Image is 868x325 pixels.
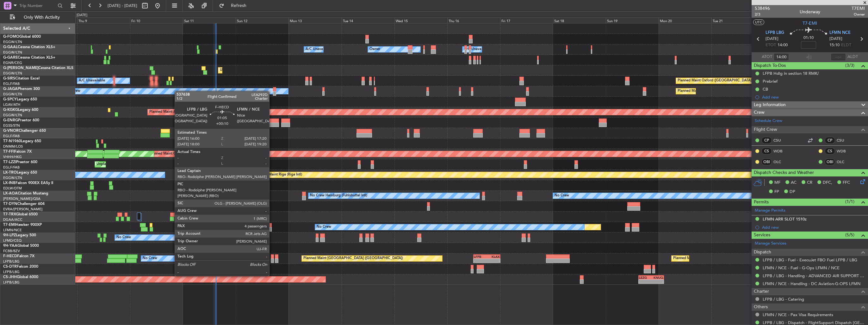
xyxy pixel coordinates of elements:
[3,186,22,191] a: EDLW/DTM
[829,42,840,48] span: 15:10
[639,276,651,279] div: LEZG
[3,181,15,185] span: LX-INB
[825,137,835,144] div: CP
[236,17,288,23] div: Sun 12
[754,62,786,69] span: Dispatch To-Dos
[3,134,20,138] a: EGLF/FAB
[3,171,17,175] span: LX-TRO
[3,160,16,164] span: T7-LZZI
[3,238,22,243] a: LFMD/CEQ
[3,50,22,55] a: EGGW/LTN
[843,180,850,186] span: FFC
[464,45,490,54] div: A/C Unavailable
[773,159,788,165] a: OLC
[773,148,788,154] a: WDB
[16,15,67,20] span: Only With Activity
[116,233,131,242] div: No Crew
[143,254,157,263] div: No Crew
[3,139,41,143] a: T7-N1960Legacy 650
[3,223,15,227] span: T7-EMI
[847,54,858,60] span: ALDT
[761,158,772,165] div: OBI
[3,202,45,206] a: T7-DYNChallenger 604
[369,45,380,54] div: Owner
[755,5,770,12] span: 538496
[108,3,137,9] span: [DATE] - [DATE]
[3,155,22,159] a: VHHH/HKG
[3,118,18,122] span: G-ENRG
[755,207,785,214] a: Manage Permits
[763,273,865,278] a: LFPB / LBG - Handling - ADVANCED AIR SUPPORT LFPB
[3,228,22,233] a: LFMN/NCE
[763,265,840,271] a: LFMN / NCE - Fuel - G-Ops LFMN / NCE
[149,149,201,159] div: Planned Maint Geneva (Cointrin)
[3,181,53,185] a: LX-INBFalcon 900EX EASy II
[3,192,18,195] span: LX-AOA
[3,77,40,80] a: G-SIRSCitation Excel
[149,107,222,117] div: Planned Maint Athens ([PERSON_NAME] Intl)
[3,192,48,195] a: LX-AOACitation Mustang
[766,30,784,36] span: LFPB LBG
[3,35,41,39] a: G-FOMOGlobal 6000
[807,180,812,186] span: CR
[3,254,17,258] span: F-HECD
[3,87,18,91] span: G-JAGA
[3,129,19,133] span: G-VNOR
[3,275,17,279] span: CS-JHH
[3,213,16,216] span: T7-TRX
[800,9,820,15] div: Underway
[823,180,832,186] span: DFC,
[678,86,777,96] div: Planned Maint [GEOGRAPHIC_DATA] ([GEOGRAPHIC_DATA])
[3,280,20,285] a: LFPB/LBG
[3,40,22,44] a: EGGW/LTN
[226,3,252,8] span: Refresh
[555,191,569,201] div: No Crew
[19,1,56,10] input: Trip Number
[3,275,38,279] a: CS-JHHGlobal 6000
[3,45,55,49] a: G-GAALCessna Citation XLS+
[778,42,788,48] span: 14:00
[762,225,865,230] div: Add new
[3,265,38,269] a: CS-DTRFalcon 2000
[766,42,776,48] span: ETOT
[845,198,854,205] span: (1/1)
[255,170,302,180] div: Planned Maint Riga (Riga Intl)
[3,270,20,274] a: LFPB/LBG
[3,202,17,206] span: T7-DYN
[763,257,857,263] a: LFPB / LBG - Fuel - ExecuJet FBO Fuel LFPB / LBG
[3,108,18,112] span: G-KGKG
[317,222,331,232] div: No Crew
[474,259,487,263] div: -
[220,66,324,75] div: Unplanned Maint [GEOGRAPHIC_DATA] ([GEOGRAPHIC_DATA])
[3,87,40,91] a: G-JAGAPhenom 300
[3,81,20,86] a: EGLF/FAB
[763,86,768,92] div: CB
[3,259,20,264] a: LFPB/LBG
[3,233,36,237] a: 9H-LPZLegacy 500
[791,180,797,186] span: AC
[3,77,15,80] span: G-SIRS
[3,254,34,258] a: F-HECDFalcon 7X
[773,137,788,143] a: CSU
[762,54,772,60] span: ATOT
[774,189,779,195] span: FP
[3,244,17,248] span: 9H-YAA
[831,53,846,61] input: --:--
[3,92,22,97] a: EGGW/LTN
[474,255,487,258] div: LFPB
[3,123,20,128] a: EGSS/STN
[790,189,795,195] span: DP
[3,71,22,76] a: EGGW/LTN
[803,20,817,27] span: T7-EMI
[3,98,17,101] span: G-SPCY
[841,42,851,48] span: ELDT
[837,148,851,154] a: WDB
[755,12,770,17] span: 2/3
[3,233,16,237] span: 9H-LPZ
[825,148,835,155] div: CS
[3,150,32,154] a: T7-FFIFalcon 7X
[3,144,23,149] a: DNMM/LOS
[487,255,500,258] div: KLAX
[3,61,22,65] a: EGNR/CEG
[673,254,773,263] div: Planned Maint [GEOGRAPHIC_DATA] ([GEOGRAPHIC_DATA])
